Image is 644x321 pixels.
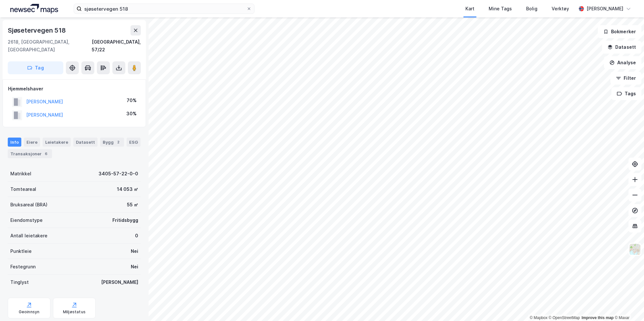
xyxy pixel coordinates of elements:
div: 70% [127,97,137,104]
div: 14 053 ㎡ [117,185,138,193]
input: Søk på adresse, matrikkel, gårdeiere, leietakere eller personer [82,4,246,14]
div: Fritidsbygg [112,216,138,224]
div: Geoinnsyn [19,309,40,315]
div: Datasett [73,138,98,147]
div: Bolig [526,5,537,13]
div: Festegrunn [10,263,36,271]
div: Mine Tags [489,5,512,13]
div: Tomteareal [10,185,36,193]
div: 2618, [GEOGRAPHIC_DATA], [GEOGRAPHIC_DATA] [8,38,92,54]
div: [PERSON_NAME] [587,5,623,13]
div: Tinglyst [10,278,29,286]
button: Tags [611,87,641,100]
div: Sjøsetervegen 518 [8,25,67,36]
div: Leietakere [43,138,71,147]
button: Filter [610,72,641,85]
div: Bruksareal (BRA) [10,201,47,209]
div: [PERSON_NAME] [101,278,138,286]
div: Verktøy [552,5,569,13]
div: Miljøstatus [63,309,86,315]
div: Bygg [100,138,124,147]
button: Tag [8,61,63,74]
div: Kontrollprogram for chat [612,290,644,321]
iframe: Chat Widget [612,290,644,321]
div: 0 [135,232,138,240]
div: 3405-57-22-0-0 [99,170,138,178]
div: [GEOGRAPHIC_DATA], 57/22 [92,38,141,54]
div: Matrikkel [10,170,31,178]
div: Nei [131,247,138,255]
div: 2 [115,139,121,145]
img: logo.a4113a55bc3d86da70a041830d287a7e.svg [10,4,58,14]
button: Bokmerker [598,25,641,38]
div: Hjemmelshaver [8,85,140,93]
a: OpenStreetMap [549,316,580,320]
div: Eiere [24,138,40,147]
div: 55 ㎡ [127,201,138,209]
div: Nei [131,263,138,271]
div: Punktleie [10,247,32,255]
div: 30% [126,110,137,118]
div: Info [8,138,21,147]
div: Antall leietakere [10,232,47,240]
div: Transaksjoner [8,149,52,158]
img: Z [629,243,641,255]
a: Improve this map [582,316,614,320]
button: Analyse [604,56,641,69]
div: Eiendomstype [10,216,43,224]
div: 6 [43,150,49,157]
button: Datasett [602,41,641,54]
div: ESG [127,138,140,147]
div: Kart [465,5,474,13]
a: Mapbox [530,316,547,320]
